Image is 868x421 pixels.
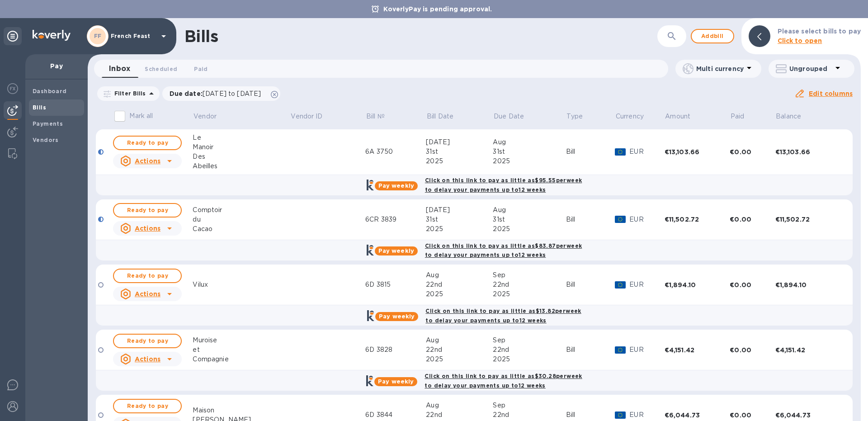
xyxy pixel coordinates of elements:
[425,177,582,193] b: Click on this link to pay as little as $95.55 per week to delay your payments up to 12 weeks
[426,205,493,215] div: [DATE]
[616,112,644,121] p: Currency
[493,336,566,345] div: Sep
[135,355,160,363] u: Actions
[493,137,566,147] div: Aug
[170,89,266,98] p: Due date :
[145,64,177,74] span: Scheduled
[193,205,290,215] div: Comptoir
[425,242,582,259] b: Click on this link to pay as little as $83.87 per week to delay your payments up to 12 weeks
[426,355,493,364] div: 2025
[121,205,174,216] span: Ready to pay
[426,336,493,345] div: Aug
[691,29,734,43] button: Addbill
[731,112,756,121] span: Paid
[665,411,730,420] div: €6,044.73
[33,120,63,127] b: Payments
[566,147,615,156] div: Bill
[113,269,182,283] button: Ready to pay
[809,90,853,97] u: Edit columns
[426,280,493,289] div: 22nd
[493,401,566,410] div: Sep
[135,157,160,165] u: Actions
[378,182,414,189] b: Pay weekly
[379,5,497,14] p: KoverlyPay is pending approval.
[699,31,726,42] span: Add bill
[775,215,841,224] div: €11,502.72
[203,90,261,97] span: [DATE] to [DATE]
[731,112,745,121] p: Paid
[193,355,290,364] div: Compagnie
[730,411,775,420] div: €0.00
[665,280,730,289] div: €1,894.10
[778,28,861,35] b: Please select bills to pay
[121,270,174,281] span: Ready to pay
[427,112,465,121] span: Bill Date
[427,112,453,121] p: Bill Date
[365,215,426,224] div: 6CR 3839
[493,224,566,234] div: 2025
[493,270,566,280] div: Sep
[493,355,566,364] div: 2025
[113,334,182,348] button: Ready to pay
[94,33,102,39] b: FF
[775,280,841,289] div: €1,894.10
[378,378,414,385] b: Pay weekly
[379,313,415,320] b: Pay weekly
[365,345,426,355] div: 6D 3828
[775,345,841,355] div: €4,151.42
[193,142,290,152] div: Manoir
[665,215,730,224] div: €11,502.72
[494,112,524,121] p: Due Date
[365,280,426,289] div: 6D 3815
[426,289,493,299] div: 2025
[193,112,228,121] span: Vendor
[730,147,775,156] div: €0.00
[193,161,290,171] div: Abeilles
[193,133,290,142] div: Le
[775,147,841,156] div: €13,103.66
[493,289,566,299] div: 2025
[566,345,615,355] div: Bill
[789,64,832,73] p: Ungrouped
[193,406,290,415] div: Maison
[566,112,594,121] span: Type
[629,410,664,420] p: EUR
[33,30,71,41] img: Logo
[184,27,218,46] h1: Bills
[426,224,493,234] div: 2025
[121,336,174,346] span: Ready to pay
[493,280,566,289] div: 22nd
[493,345,566,355] div: 22nd
[629,147,664,156] p: EUR
[111,90,146,97] p: Filter Bills
[730,215,775,224] div: €0.00
[566,215,615,224] div: Bill
[33,88,67,95] b: Dashboard
[121,401,174,412] span: Ready to pay
[665,112,702,121] span: Amount
[426,270,493,280] div: Aug
[425,373,582,389] b: Click on this link to pay as little as $30.28 per week to delay your payments up to 12 weeks
[291,112,322,121] p: Vendor ID
[776,112,813,121] span: Balance
[426,345,493,355] div: 22nd
[33,61,80,71] p: Pay
[566,112,583,121] p: Type
[135,225,160,232] u: Actions
[494,112,536,121] span: Due Date
[629,345,664,355] p: EUR
[111,33,156,39] p: French Feast
[665,345,730,355] div: €4,151.42
[775,411,841,420] div: €6,044.73
[730,280,775,289] div: €0.00
[162,86,281,101] div: Due date:[DATE] to [DATE]
[566,280,615,289] div: Bill
[493,215,566,224] div: 31st
[33,104,46,111] b: Bills
[135,290,160,298] u: Actions
[493,147,566,156] div: 31st
[426,410,493,420] div: 22nd
[665,147,730,156] div: €13,103.66
[426,215,493,224] div: 31st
